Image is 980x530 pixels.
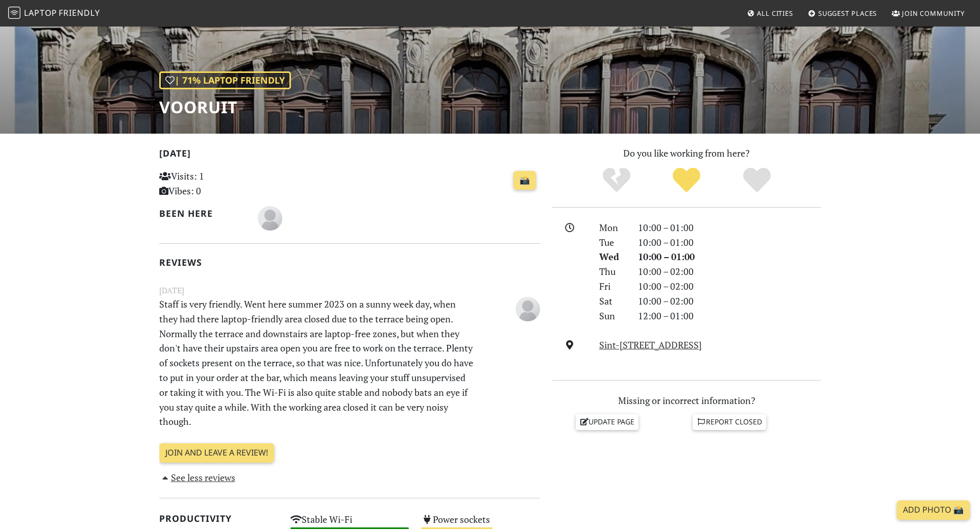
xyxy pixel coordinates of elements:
div: 10:00 – 02:00 [632,264,827,279]
a: Report closed [693,414,766,430]
h2: Reviews [159,257,540,268]
span: Suggest Places [818,9,877,18]
div: 10:00 – 01:00 [632,220,827,235]
a: LaptopFriendly LaptopFriendly [8,5,100,22]
span: All Cities [757,9,793,18]
img: blank-535327c66bd565773addf3077783bbfce4b00ec00e9fd257753287c682c7fa38.png [516,297,540,321]
p: Do you like working from here? [552,146,821,161]
a: Sint-[STREET_ADDRESS] [599,339,702,351]
span: Friendly [59,7,100,18]
div: Mon [593,220,632,235]
div: 10:00 – 02:00 [632,294,827,309]
div: Sun [593,309,632,323]
div: Thu [593,264,632,279]
div: Sat [593,294,632,309]
div: 10:00 – 02:00 [632,279,827,294]
p: Visits: 1 Vibes: 0 [159,169,278,198]
h2: Productivity [159,513,278,524]
div: 12:00 – 01:00 [632,309,827,323]
img: blank-535327c66bd565773addf3077783bbfce4b00ec00e9fd257753287c682c7fa38.png [258,206,282,231]
a: Suggest Places [804,4,881,22]
a: See less reviews [159,471,235,484]
div: 10:00 – 01:00 [632,235,827,250]
span: Join Community [902,9,965,18]
a: Join and leave a review! [159,443,274,463]
div: Tue [593,235,632,250]
a: Update page [576,414,639,430]
h2: Been here [159,208,246,219]
p: Missing or incorrect information? [552,393,821,408]
small: [DATE] [153,284,546,297]
div: | 71% Laptop Friendly [159,71,291,89]
span: Laptop [24,7,57,18]
span: Emma Nuchelmans [516,301,540,314]
a: Join Community [888,4,969,22]
div: Definitely! [722,166,792,194]
div: Yes [651,166,722,194]
p: Staff is very friendly. Went here summer 2023 on a sunny week day, when they had there laptop-fri... [153,297,481,429]
a: 📸 [513,171,536,190]
h1: Vooruit [159,97,291,117]
h2: [DATE] [159,148,540,163]
img: LaptopFriendly [8,7,20,19]
div: Wed [593,249,632,264]
div: No [581,166,652,194]
div: Fri [593,279,632,294]
div: 10:00 – 01:00 [632,249,827,264]
span: Emma Nuchelmans [258,211,282,223]
a: All Cities [743,4,797,22]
